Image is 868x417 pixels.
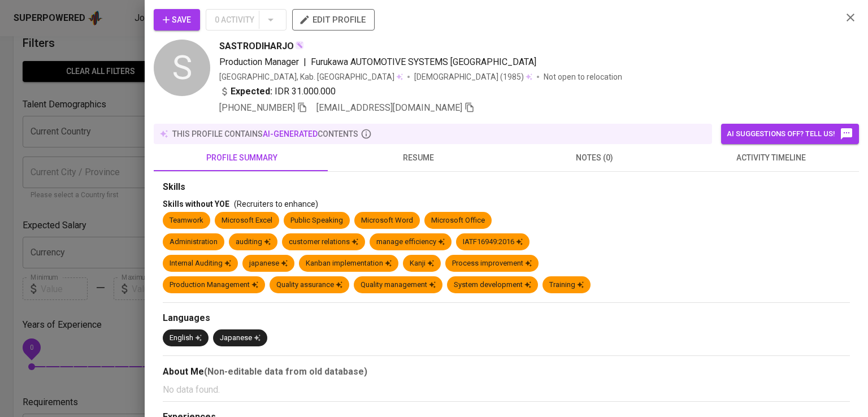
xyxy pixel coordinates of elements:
div: (1985) [414,71,532,82]
div: manage efficiency [376,237,445,247]
div: Quality assurance [276,280,342,290]
span: Furukawa AUTOMOTIVE SYSTEMS [GEOGRAPHIC_DATA] [311,57,536,67]
div: Languages [163,312,850,325]
span: SASTRODIHARJO [219,40,294,53]
div: Kanji [410,258,434,269]
span: edit profile [301,12,366,27]
div: About Me [163,365,850,379]
span: AI-generated [263,129,318,138]
span: [PHONE_NUMBER] [219,102,295,113]
div: IDR 31.000.000 [219,85,336,98]
span: Skills without YOE [163,199,229,208]
span: Production Manager [219,57,299,67]
div: System development [454,280,531,290]
img: magic_wand.svg [295,41,304,50]
span: (Recruiters to enhance) [234,199,318,208]
div: IATF16949:2016 [463,237,523,247]
div: Japanese [220,333,261,344]
span: notes (0) [513,151,676,165]
a: edit profile [292,15,375,24]
b: (Non-editable data from old database) [204,366,367,377]
div: customer relations [289,237,358,247]
div: [GEOGRAPHIC_DATA], Kab. [GEOGRAPHIC_DATA] [219,71,403,82]
span: [EMAIL_ADDRESS][DOMAIN_NAME] [316,102,462,113]
span: resume [337,151,500,165]
p: Not open to relocation [544,71,622,82]
b: Expected: [231,85,272,98]
div: Public Speaking [290,215,343,226]
button: Save [154,9,200,31]
div: Administration [170,237,218,247]
p: No data found. [163,383,850,397]
button: AI suggestions off? Tell us! [721,124,859,144]
div: Skills [163,181,850,194]
div: Production Management [170,280,258,290]
span: | [303,55,306,69]
div: Microsoft Excel [222,215,272,226]
span: [DEMOGRAPHIC_DATA] [414,71,500,82]
span: Save [163,13,191,27]
div: Quality management [361,280,436,290]
div: S [154,40,210,96]
button: edit profile [292,9,375,31]
div: Kanban implementation [306,258,392,269]
div: Microsoft Word [361,215,413,226]
div: japanese [249,258,288,269]
span: activity timeline [689,151,852,165]
div: Teamwork [170,215,203,226]
div: Internal Auditing [170,258,231,269]
div: Training [549,280,584,290]
div: Process improvement [452,258,532,269]
div: English [170,333,202,344]
p: this profile contains contents [172,128,358,140]
span: AI suggestions off? Tell us! [727,127,853,141]
div: Microsoft Office [431,215,485,226]
span: profile summary [160,151,323,165]
div: auditing [236,237,271,247]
